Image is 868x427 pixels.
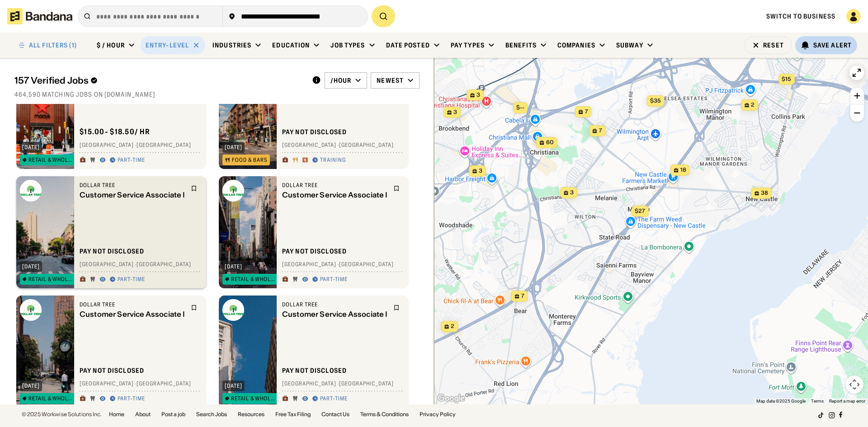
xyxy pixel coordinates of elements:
[521,292,524,300] span: 7
[360,412,409,417] a: Terms & Conditions
[451,41,485,49] div: Pay Types
[436,393,466,404] img: Google
[330,76,352,84] div: /hour
[196,412,227,417] a: Search Jobs
[80,191,185,199] div: Customer Service Associate I
[28,157,75,163] div: Retail & Wholesale
[420,412,456,417] a: Privacy Policy
[386,41,430,49] div: Date Posted
[80,310,185,319] div: Customer Service Associate I
[232,157,268,163] div: Food & Bars
[28,277,75,282] div: Retail & Wholesale
[80,301,185,308] div: Dollar Tree
[451,323,454,330] span: 2
[282,310,388,319] div: Customer Service Associate I
[751,101,755,109] span: 2
[28,396,75,401] div: Retail & Wholesale
[811,399,824,404] a: Terms (opens in new tab)
[320,276,348,283] div: Part-time
[756,399,806,404] span: Map data ©2025 Google
[14,90,420,99] div: 464,590 matching jobs on [DOMAIN_NAME]
[29,42,77,48] div: ALL FILTERS (1)
[680,166,686,174] span: 18
[282,367,347,375] div: Pay not disclosed
[845,375,863,394] button: Map camera controls
[22,145,40,150] div: [DATE]
[436,393,466,404] a: Open this area in Google Maps (opens a new window)
[222,180,244,202] img: Dollar Tree logo
[20,299,42,321] img: Dollar Tree logo
[80,261,201,268] div: [GEOGRAPHIC_DATA] · [GEOGRAPHIC_DATA]
[650,97,661,104] span: $35
[231,396,277,401] div: Retail & Wholesale
[222,299,244,321] img: Dollar Tree logo
[118,157,145,164] div: Part-time
[20,180,42,202] img: Dollar Tree logo
[782,75,791,82] span: $15
[282,128,347,136] div: Pay not disclosed
[282,182,388,189] div: Dollar Tree
[761,189,768,197] span: 38
[80,182,185,189] div: Dollar Tree
[505,41,537,49] div: Benefits
[272,41,310,49] div: Education
[557,41,595,49] div: Companies
[161,412,185,417] a: Post a job
[479,167,482,175] span: 3
[321,412,349,417] a: Contact Us
[225,145,242,150] div: [DATE]
[546,139,554,146] span: 60
[476,91,480,99] span: 3
[231,277,277,282] div: Retail & Wholesale
[80,367,144,375] div: Pay not disclosed
[599,127,602,135] span: 7
[22,264,40,269] div: [DATE]
[225,264,242,269] div: [DATE]
[80,142,201,149] div: [GEOGRAPHIC_DATA] · [GEOGRAPHIC_DATA]
[282,142,403,149] div: [GEOGRAPHIC_DATA] · [GEOGRAPHIC_DATA]
[453,108,457,116] span: 3
[238,412,264,417] a: Resources
[635,207,645,214] span: $27
[97,41,125,49] div: $ / hour
[146,41,189,49] div: Entry-Level
[80,127,150,136] div: $ 15.00 - $18.50 / hr
[570,189,574,197] span: 3
[22,383,40,389] div: [DATE]
[135,412,151,417] a: About
[118,395,145,403] div: Part-time
[22,412,102,417] div: © 2025 Workwise Solutions Inc.
[225,383,242,389] div: [DATE]
[282,248,347,256] div: Pay not disclosed
[330,41,365,49] div: Job Types
[282,261,403,268] div: [GEOGRAPHIC_DATA] · [GEOGRAPHIC_DATA]
[829,399,865,404] a: Report a map error
[7,8,72,24] img: Bandana logotype
[109,412,124,417] a: Home
[212,41,251,49] div: Industries
[275,412,311,417] a: Free Tax Filing
[585,108,588,116] span: 7
[763,42,784,48] div: Reset
[282,191,388,199] div: Customer Service Associate I
[80,248,144,256] div: Pay not disclosed
[320,157,346,164] div: Training
[616,41,643,49] div: Subway
[377,76,404,84] div: Newest
[766,12,835,20] a: Switch to Business
[14,75,305,86] div: 157 Verified Jobs
[282,380,403,388] div: [GEOGRAPHIC_DATA] · [GEOGRAPHIC_DATA]
[80,380,201,388] div: [GEOGRAPHIC_DATA] · [GEOGRAPHIC_DATA]
[516,104,524,111] span: $--
[320,395,348,403] div: Part-time
[282,301,388,308] div: Dollar Tree
[14,104,420,404] div: grid
[118,276,145,283] div: Part-time
[813,41,852,49] div: Save Alert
